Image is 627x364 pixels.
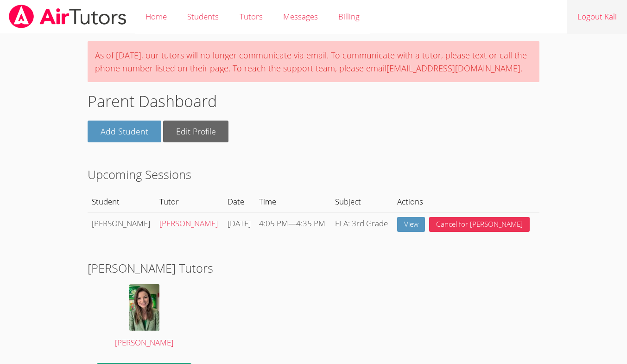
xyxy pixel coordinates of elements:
a: [PERSON_NAME] [97,284,192,350]
td: [PERSON_NAME] [88,212,155,236]
td: ELA: 3rd Grade [331,212,393,236]
h2: Upcoming Sessions [88,166,539,183]
span: Messages [283,11,318,22]
img: airtutors_banner-c4298cdbf04f3fff15de1276eac7730deb9818008684d7c2e4769d2f7ddbe033.png [8,5,127,28]
h1: Parent Dashboard [88,89,539,113]
a: Add Student [88,121,161,142]
div: [DATE] [228,217,252,230]
img: IMG_1088.jpeg [129,284,159,331]
span: [PERSON_NAME] [115,337,173,348]
button: Cancel for [PERSON_NAME] [429,217,530,232]
div: — [259,217,327,230]
div: As of [DATE], our tutors will no longer communicate via email. To communicate with a tutor, pleas... [88,41,539,82]
span: 4:05 PM [259,218,288,229]
a: [PERSON_NAME] [159,218,218,229]
th: Subject [331,191,393,212]
h2: [PERSON_NAME] Tutors [88,259,539,277]
th: Time [255,191,331,212]
a: Edit Profile [163,121,229,142]
th: Actions [393,191,539,212]
th: Student [88,191,155,212]
span: 4:35 PM [296,218,325,229]
th: Tutor [156,191,223,212]
a: View [397,217,425,232]
th: Date [223,191,255,212]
